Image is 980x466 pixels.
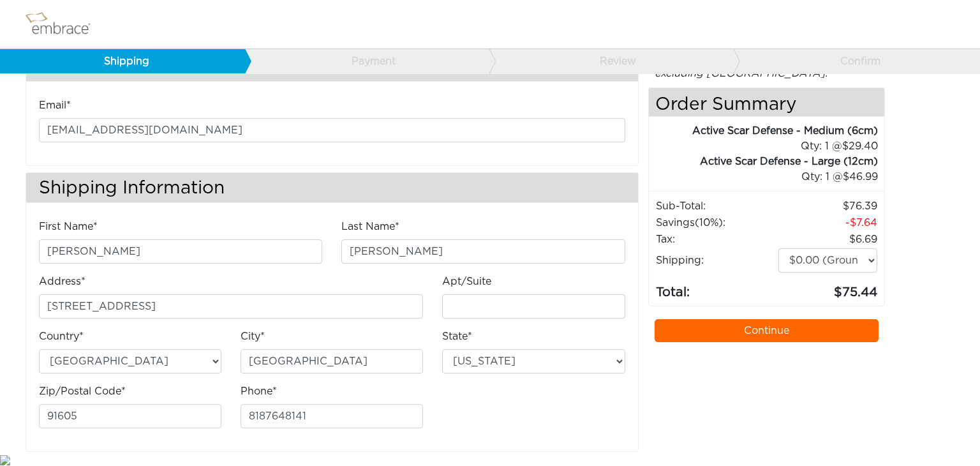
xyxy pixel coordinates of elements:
[842,141,878,151] span: 29.40
[442,329,472,344] label: State*
[843,172,878,182] span: 46.99
[695,218,723,228] span: (10%)
[649,123,879,139] div: Active Scar Defense - Medium (6cm)
[22,8,105,40] img: logo.png
[26,173,638,203] h3: Shipping Information
[665,169,879,184] div: 1 @
[655,273,778,303] td: Total:
[241,329,265,344] label: City*
[39,98,71,113] label: Email*
[778,198,878,214] td: 76.39
[778,231,878,248] td: 6.69
[39,274,85,289] label: Address*
[649,88,885,117] h4: Order Summary
[241,384,277,399] label: Phone*
[649,154,879,169] div: Active Scar Defense - Large (12cm)
[341,219,399,234] label: Last Name*
[655,248,778,273] td: Shipping:
[39,329,84,344] label: Country*
[665,139,879,154] div: 1 @
[489,49,734,73] a: Review
[655,231,778,248] td: Tax:
[778,214,878,231] td: 7.64
[655,198,778,214] td: Sub-Total:
[655,319,879,342] a: Continue
[244,49,489,73] a: Payment
[655,214,778,231] td: Savings :
[39,219,98,234] label: First Name*
[442,274,491,289] label: Apt/Suite
[778,273,878,303] td: 75.44
[39,384,126,399] label: Zip/Postal Code*
[733,49,978,73] a: Confirm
